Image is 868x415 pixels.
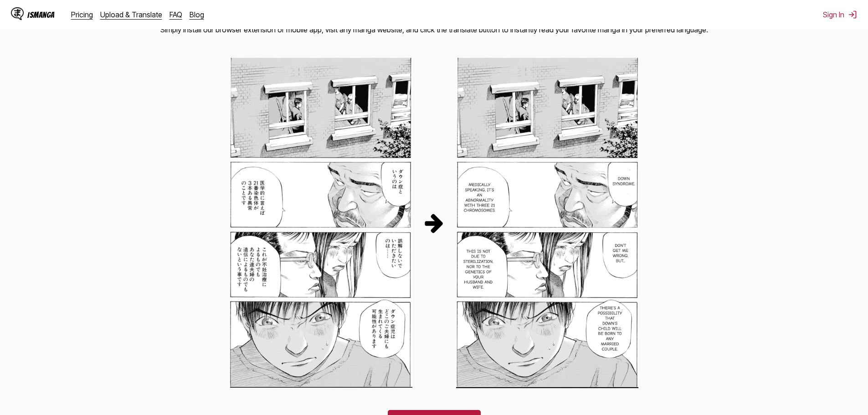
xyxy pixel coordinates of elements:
a: Blog [190,10,204,19]
button: Sign In [823,10,857,19]
a: Pricing [71,10,93,19]
a: IsManga LogoIsManga [11,7,71,22]
img: Sign out [848,10,857,19]
img: IsManga Logo [11,7,24,20]
a: Upload & Translate [100,10,162,19]
img: Original Japanese Manga Panel [230,58,412,388]
p: Simply install our browser extension or mobile app, visit any manga website, and click the transl... [160,24,708,36]
img: Translated English Manga Panel [456,58,638,388]
img: Translation Process Arrow [423,212,445,234]
div: IsManga [27,10,55,19]
a: FAQ [169,10,182,19]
